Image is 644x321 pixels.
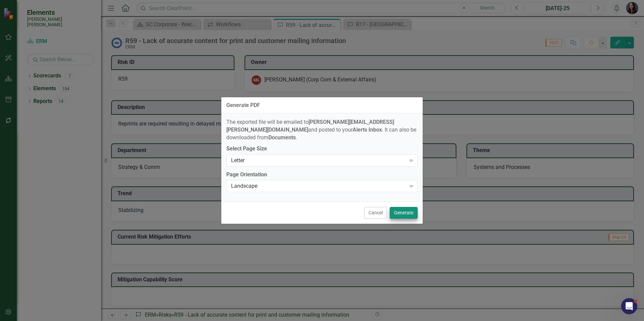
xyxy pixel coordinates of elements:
button: Cancel [364,207,387,219]
strong: Documents [268,134,296,141]
div: Letter [231,156,406,164]
label: Page Orientation [226,171,418,179]
div: Generate PDF [226,102,260,108]
strong: Alerts Inbox [353,127,382,133]
button: Generate [390,207,418,219]
div: Landscape [231,182,406,190]
label: Select Page Size [226,145,418,153]
span: The exported file will be emailed to and posted to your . It can also be downloaded from . [226,119,416,141]
strong: [PERSON_NAME][EMAIL_ADDRESS][PERSON_NAME][DOMAIN_NAME] [226,119,394,133]
iframe: Intercom live chat [621,298,637,314]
